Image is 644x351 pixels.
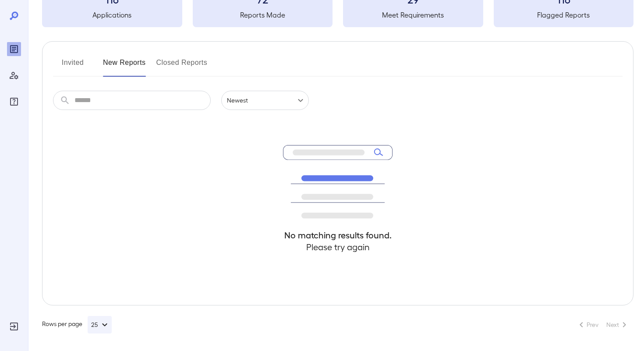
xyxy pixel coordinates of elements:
[7,95,21,109] div: FAQ
[343,10,483,20] h5: Meet Requirements
[42,316,112,333] div: Rows per page
[7,42,21,56] div: Reports
[7,68,21,82] div: Manage Users
[572,318,633,332] nav: pagination navigation
[494,10,634,20] h5: Flagged Reports
[7,319,21,333] div: Log Out
[221,91,309,110] div: Newest
[283,241,393,253] h4: Please try again
[88,316,112,333] button: 25
[156,56,208,77] button: Closed Reports
[103,56,146,77] button: New Reports
[283,229,393,241] h4: No matching results found.
[42,10,182,20] h5: Applications
[193,10,333,20] h5: Reports Made
[53,56,92,77] button: Invited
